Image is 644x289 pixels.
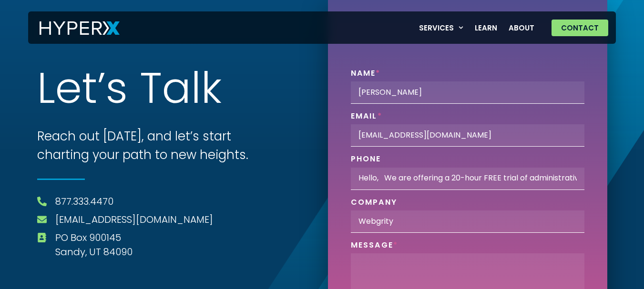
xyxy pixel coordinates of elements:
a: Learn [469,18,503,38]
span: a [162,69,191,116]
label: Email [351,111,382,124]
a: [EMAIL_ADDRESS][DOMAIN_NAME] [55,212,213,227]
img: HyperX Logo [40,21,120,35]
nav: Menu [413,18,541,38]
input: Only numbers and phone characters (#, -, *, etc) are accepted. [351,168,584,190]
a: 877.333.4470 [55,194,113,209]
h3: Reach out [DATE], and let’s start charting your path to new heights. [37,127,271,164]
span: T [140,69,162,114]
label: Name [351,69,381,81]
a: Contact [552,20,608,36]
span: e [55,69,82,115]
span: ’ [97,69,106,110]
iframe: Drift Widget Chat Controller [596,241,633,278]
label: Phone [351,154,381,167]
label: Message [351,240,399,253]
span: Contact [561,24,599,31]
span: t [82,69,97,112]
span: l [191,69,201,110]
span: PO Box 900145 Sandy, UT 84090 [53,230,133,259]
label: Company [351,198,398,210]
a: About [503,18,540,38]
span: s [106,69,128,114]
a: Services [413,18,470,38]
span: k [201,69,222,113]
span: L [37,69,55,112]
